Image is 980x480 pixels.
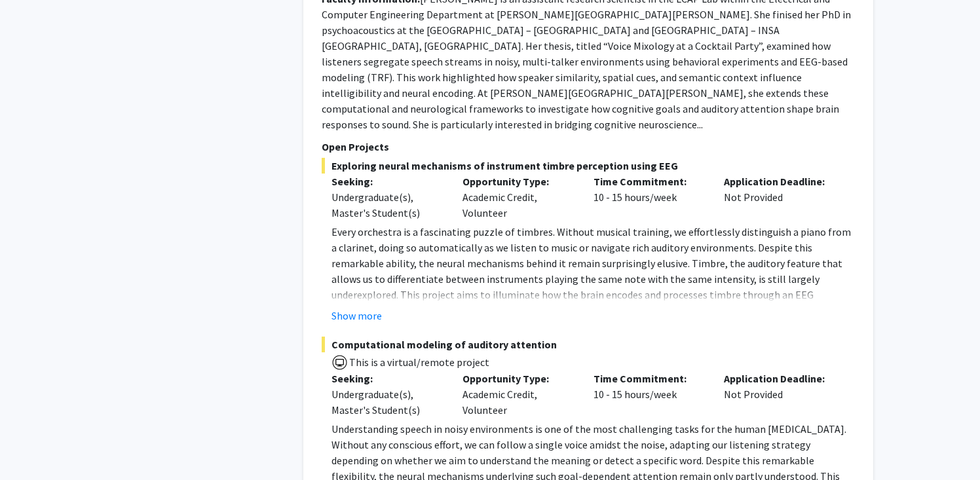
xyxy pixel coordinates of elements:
[584,174,715,221] div: 10 - 15 hours/week
[331,371,443,386] p: Seeking:
[584,371,715,418] div: 10 - 15 hours/week
[462,174,574,189] p: Opportunity Type:
[322,158,855,174] span: Exploring neural mechanisms of instrument timbre perception using EEG
[462,371,574,386] p: Opportunity Type:
[714,174,845,221] div: Not Provided
[322,337,855,352] span: Computational modeling of auditory attention
[331,174,443,189] p: Seeking:
[331,386,443,418] div: Undergraduate(s), Master's Student(s)
[10,421,56,470] iframe: Chat
[724,174,835,189] p: Application Deadline:
[714,371,845,418] div: Not Provided
[594,371,705,386] p: Time Commitment:
[331,224,855,350] p: Every orchestra is a fascinating puzzle of timbres. Without musical training, we effortlessly dis...
[348,356,489,369] span: This is a virtual/remote project
[453,371,584,418] div: Academic Credit, Volunteer
[322,139,855,155] p: Open Projects
[453,174,584,221] div: Academic Credit, Volunteer
[331,189,443,221] div: Undergraduate(s), Master's Student(s)
[724,371,835,386] p: Application Deadline:
[594,174,705,189] p: Time Commitment:
[331,308,382,323] button: Show more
